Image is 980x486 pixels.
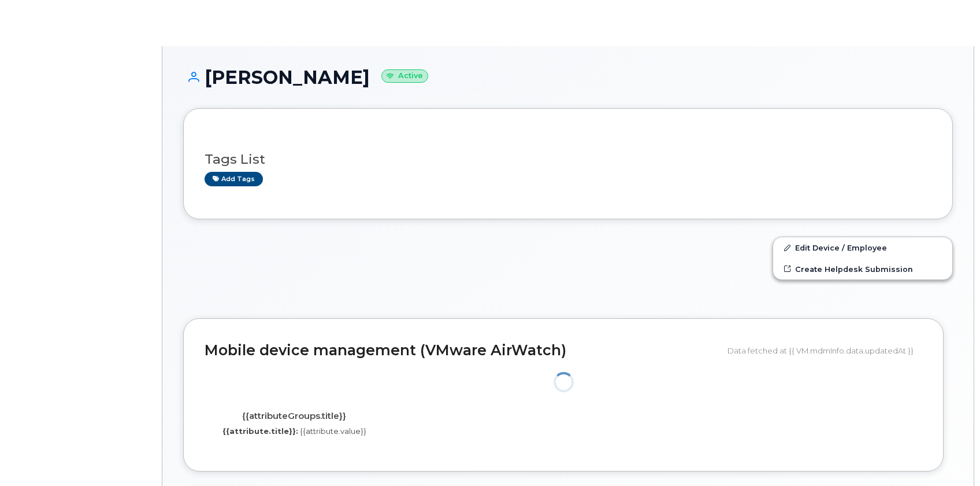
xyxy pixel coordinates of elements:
h4: {{attributeGroups.title}} [213,411,376,421]
small: Active [381,69,428,83]
h1: [PERSON_NAME] [183,67,953,87]
a: Edit Device / Employee [773,237,952,258]
h2: Mobile device management (VMware AirWatch) [205,343,719,359]
div: Data fetched at {{ VM.mdmInfo.data.updatedAt }} [727,340,922,362]
label: {{attribute.title}}: [222,426,298,437]
a: Add tags [205,172,263,186]
span: {{attribute.value}} [300,426,366,436]
h3: Tags List [205,152,931,167]
a: Create Helpdesk Submission [773,259,952,279]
